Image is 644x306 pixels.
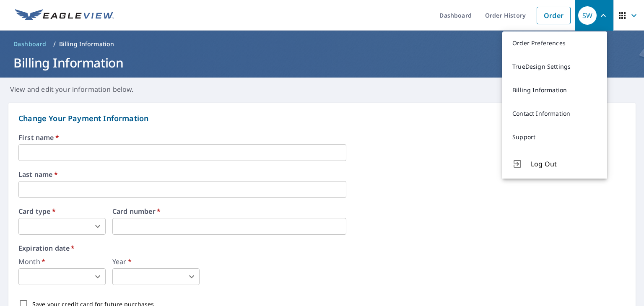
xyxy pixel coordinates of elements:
[502,102,607,125] a: Contact Information
[13,40,47,48] span: Dashboard
[10,37,50,51] a: Dashboard
[18,208,106,215] label: Card type
[18,134,626,141] label: First name
[112,208,346,215] label: Card number
[537,7,571,24] a: Order
[18,268,106,285] div: ​
[59,40,114,48] p: Billing Information
[18,171,626,178] label: Last name
[18,218,106,235] div: ​
[18,245,626,252] label: Expiration date
[578,6,597,25] div: SW
[10,37,634,51] nav: breadcrumb
[502,31,607,55] a: Order Preferences
[53,39,56,49] li: /
[502,78,607,102] a: Billing Information
[10,54,634,71] h1: Billing Information
[112,258,200,265] label: Year
[18,113,626,124] p: Change Your Payment Information
[502,149,607,179] button: Log Out
[502,125,607,149] a: Support
[531,159,597,169] span: Log Out
[502,55,607,78] a: TrueDesign Settings
[112,268,200,285] div: ​
[15,9,114,22] img: EV Logo
[18,258,106,265] label: Month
